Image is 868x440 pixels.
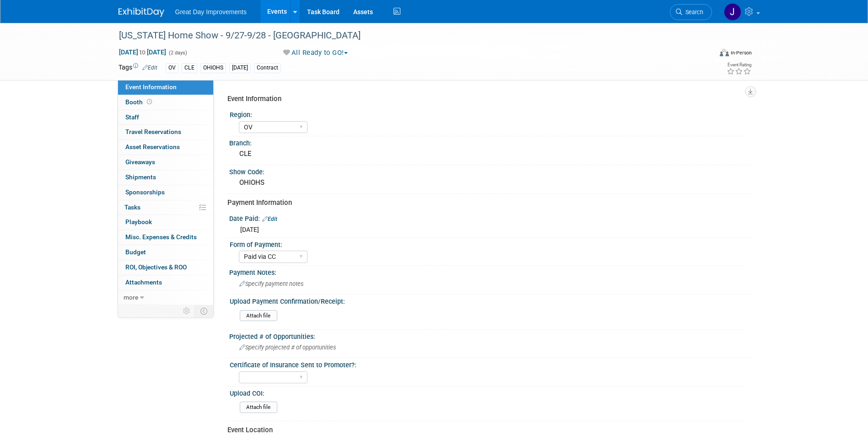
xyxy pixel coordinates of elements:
[175,8,247,16] span: Great Day Improvements
[125,263,187,271] span: ROI, Objectives & ROO
[182,63,197,73] div: CLE
[118,275,213,290] a: Attachments
[118,80,213,95] a: Event Information
[119,8,164,17] img: ExhibitDay
[229,212,750,224] div: Date Paid:
[230,238,746,249] div: Form of Payment:
[116,27,698,44] div: [US_STATE] Home Show - 9/27-9/28 - [GEOGRAPHIC_DATA]
[236,147,743,161] div: CLE
[124,294,138,301] span: more
[142,64,157,71] a: Edit
[125,98,154,106] span: Booth
[166,63,178,73] div: OV
[118,245,213,260] a: Budget
[125,128,181,135] span: Travel Reservations
[227,425,743,435] div: Event Location
[236,176,743,190] div: OHIOHS
[262,216,277,222] a: Edit
[125,83,177,91] span: Event Information
[125,113,139,121] span: Staff
[138,48,147,56] span: to
[230,358,746,370] div: Certificate of Insurance Sent to Promoter?:
[682,9,703,16] span: Search
[119,63,157,73] td: Tags
[230,295,746,306] div: Upload Payment Confirmation/Receipt:
[125,188,165,196] span: Sponsorships
[280,48,351,58] button: All Ready to GO!
[227,94,743,104] div: Event Information
[118,230,213,245] a: Misc. Expenses & Credits
[125,218,152,225] span: Playbook
[118,110,213,125] a: Staff
[118,155,213,170] a: Giveaways
[227,198,743,208] div: Payment Information
[119,48,167,56] span: [DATE] [DATE]
[230,108,746,119] div: Region:
[179,305,195,317] td: Personalize Event Tab Strip
[125,279,162,286] span: Attachments
[724,3,741,21] img: Jennifer Hockstra
[118,95,213,110] a: Booth
[124,204,140,211] span: Tasks
[670,4,712,20] a: Search
[658,48,752,61] div: Event Format
[145,98,154,105] span: Booth not reserved yet
[125,143,180,150] span: Asset Reservations
[239,344,336,351] span: Specify projected # of opportunities
[125,158,155,166] span: Giveaways
[118,170,213,185] a: Shipments
[229,266,750,277] div: Payment Notes:
[118,290,213,305] a: more
[194,305,213,317] td: Toggle Event Tabs
[118,260,213,275] a: ROI, Objectives & ROO
[118,200,213,215] a: Tasks
[168,50,187,56] span: (2 days)
[118,140,213,155] a: Asset Reservations
[118,125,213,140] a: Travel Reservations
[118,185,213,200] a: Sponsorships
[125,248,146,256] span: Budget
[200,63,226,73] div: OHIOHS
[229,136,750,148] div: Branch:
[730,49,752,56] div: In-Person
[254,63,281,73] div: Contract
[230,386,746,398] div: Upload COI:
[229,330,750,341] div: Projected # of Opportunities:
[125,173,156,181] span: Shipments
[229,63,251,73] div: [DATE]
[720,49,729,56] img: Format-Inperson.png
[125,233,197,241] span: Misc. Expenses & Credits
[239,280,303,287] span: Specify payment notes
[229,165,750,177] div: Show Code:
[727,63,751,67] div: Event Rating
[240,226,259,233] span: [DATE]
[118,215,213,230] a: Playbook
